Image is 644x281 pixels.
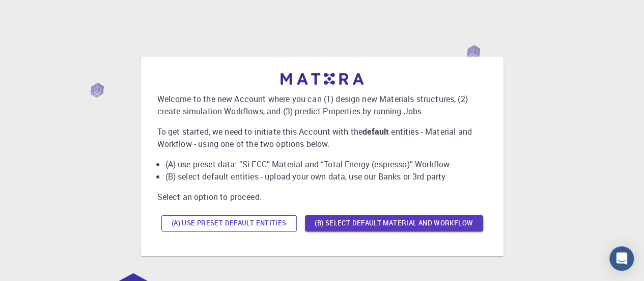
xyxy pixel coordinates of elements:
img: logo [281,73,364,85]
button: (B) Select default material and workflow [305,215,483,232]
div: Open Intercom Messenger [609,246,634,271]
span: Support [21,7,58,16]
li: (B) select default entities - upload your own data, use our Banks or 3rd party [165,170,487,183]
p: Select an option to proceed. [157,191,487,203]
li: (A) use preset data: “Si FCC” Material and “Total Energy (espresso)” Workflow. [165,158,487,170]
p: Welcome to the new Account where you can (1) design new Materials structures, (2) create simulati... [157,93,487,117]
button: (A) Use preset default entities [161,215,297,232]
p: To get started, we need to initiate this Account with the entities - Material and Workflow - usin... [157,125,487,150]
b: default [362,126,389,137]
